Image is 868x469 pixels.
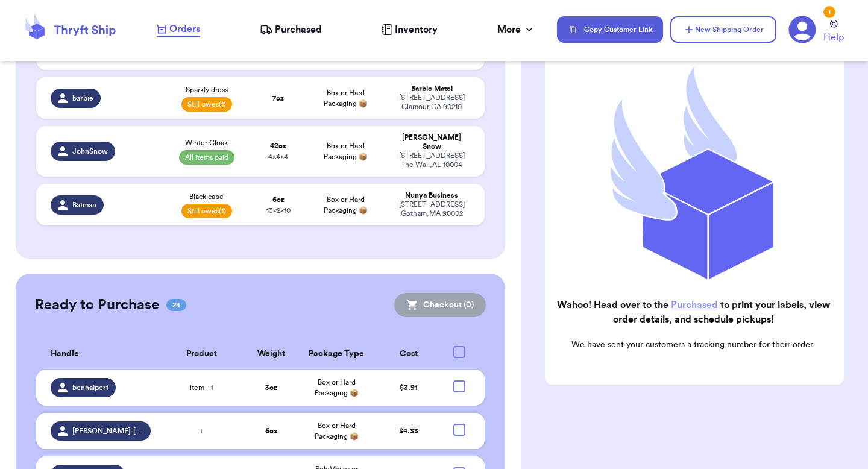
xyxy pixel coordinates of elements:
div: [STREET_ADDRESS] Glamour , CA 90210 [393,93,470,112]
span: $ 4.33 [399,427,418,435]
span: Sparkly dress [186,85,228,95]
span: Orders [169,22,200,36]
span: Winter Cloak [185,138,228,148]
span: Box or Hard Packaging 📦 [315,379,359,397]
button: New Shipping Order [670,16,776,43]
div: Barbie Matel [393,84,470,93]
strong: 6 oz [265,427,277,435]
div: 1 [823,6,835,18]
span: Handle [51,348,79,360]
span: benhalpert [72,383,108,392]
span: + 1 [207,384,213,391]
strong: 42 oz [270,142,286,150]
a: 1 [788,16,816,43]
div: More [497,22,535,37]
h2: Ready to Purchase [35,295,159,315]
div: [STREET_ADDRESS] The Wall , AL 10004 [393,151,470,169]
span: Purchased [275,22,322,37]
a: Purchased [671,300,718,310]
a: Orders [157,22,200,37]
th: Product [158,339,245,370]
strong: 6 oz [272,196,285,203]
span: Batman [72,200,96,210]
strong: 7 oz [272,95,284,102]
span: barbie [72,93,93,103]
span: Box or Hard Packaging 📦 [324,196,368,214]
span: Box or Hard Packaging 📦 [324,89,368,107]
strong: 3 oz [265,384,277,391]
button: Checkout (0) [394,293,486,317]
span: Help [823,30,844,45]
a: Help [823,20,844,45]
span: Still owes (1) [181,204,232,218]
p: We have sent your customers a tracking number for their order. [555,339,832,351]
span: 13 x 2 x 10 [266,207,291,214]
a: Inventory [382,22,438,37]
span: 4 x 4 x 4 [268,153,288,160]
div: [PERSON_NAME] Snow [393,133,470,151]
span: [PERSON_NAME].[PERSON_NAME] [72,426,143,436]
th: Package Type [297,339,376,370]
th: Weight [245,339,298,370]
span: t [200,426,203,436]
span: Box or Hard Packaging 📦 [324,142,368,160]
button: Copy Customer Link [557,16,663,43]
span: 24 [166,299,186,311]
h2: Wahoo! Head over to the to print your labels, view order details, and schedule pickups! [555,298,832,327]
span: item [190,383,213,392]
span: $ 3.91 [400,384,418,391]
span: Still owes (1) [181,97,232,112]
span: Box or Hard Packaging 📦 [315,422,359,440]
span: All items paid [179,150,234,165]
div: Nunya Business [393,191,470,200]
div: [STREET_ADDRESS] Gotham , MA 90002 [393,200,470,218]
a: Purchased [260,22,322,37]
th: Cost [376,339,441,370]
span: Black cape [189,192,224,201]
span: Inventory [395,22,438,37]
span: JohnSnow [72,146,108,156]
